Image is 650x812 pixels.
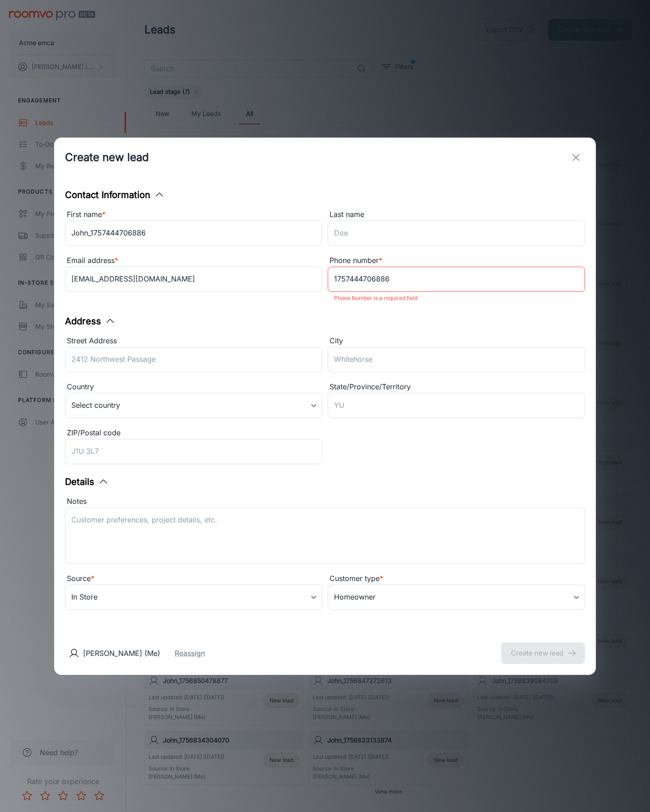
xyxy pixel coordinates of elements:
p: Phone Number is a required field [334,293,579,304]
div: Last name [328,209,585,221]
div: Homeowner [328,585,585,610]
div: Email address [65,255,322,267]
div: Select country [65,393,322,418]
div: City [328,335,585,347]
button: Reassign [175,648,205,659]
div: Source [65,573,322,585]
div: Country [65,381,322,393]
div: Phone number [328,255,585,267]
button: Address [65,314,116,328]
button: exit [567,148,585,166]
p: [PERSON_NAME] (Me) [83,648,160,659]
div: Notes [65,496,585,507]
input: myname@example.com [65,267,322,292]
input: Whitehorse [328,347,585,372]
h1: Create new lead [65,149,149,166]
div: Customer type [328,573,585,585]
input: John [65,221,322,246]
input: J1U 3L7 [65,439,322,464]
div: ZIP/Postal code [65,427,322,439]
button: Contact Information [65,188,165,202]
input: Doe [328,221,585,246]
input: 2412 Northwest Passage [65,347,322,372]
div: In Store [65,585,322,610]
button: Details [65,475,109,489]
div: Street Address [65,335,322,347]
input: +1 439-123-4567 [328,267,585,292]
div: First name [65,209,322,221]
div: State/Province/Territory [328,381,585,393]
input: YU [328,393,585,418]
